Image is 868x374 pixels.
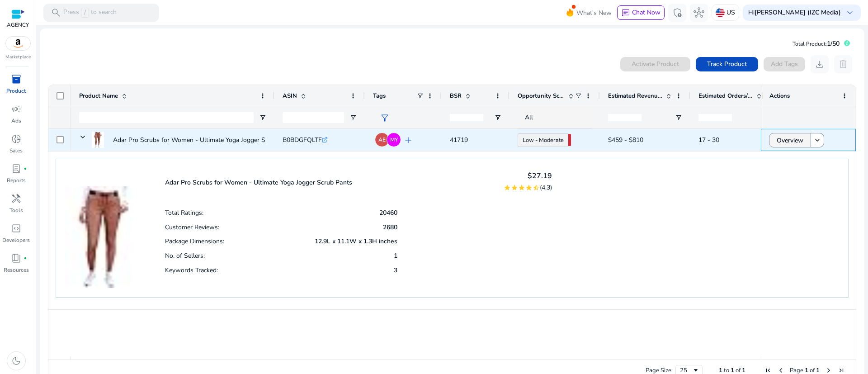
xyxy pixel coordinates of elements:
[11,117,21,125] p: Ads
[576,5,612,21] span: What's New
[81,8,89,18] span: /
[813,136,821,144] mat-icon: keyboard_arrow_down
[5,54,31,61] p: Marketplace
[394,251,397,260] p: 1
[11,253,22,264] span: book_4
[165,178,352,187] p: Adar Pro Scrubs for Women - Ultimate Yoga Jogger Scrub Pants
[373,92,386,100] span: Tags
[518,184,525,191] mat-icon: star
[259,114,266,121] button: Open Filter Menu
[617,5,665,20] button: chatChat Now
[65,168,142,288] img: 31Rv-EP4TCL._AC_SR38,50_.jpg
[403,135,414,146] span: add
[827,39,840,48] span: 1/50
[568,134,571,146] span: 45.91
[6,87,26,95] p: Product
[11,74,22,85] span: inventory_2
[165,208,203,217] p: Total Ratings:
[6,37,30,50] img: amazon.svg
[504,172,552,180] h4: $27.19
[811,55,829,73] button: download
[315,237,397,246] p: 12.9L x 11.1W x 1.3H inches
[707,59,747,69] span: Track Product
[504,184,511,191] mat-icon: star
[378,137,386,142] span: AE
[7,21,29,29] p: AGENCY
[814,59,825,70] span: download
[533,184,540,191] mat-icon: star_half
[11,104,22,114] span: campaign
[632,8,660,17] span: Chat Now
[777,367,784,374] div: Previous Page
[769,133,811,147] button: Overview
[11,355,22,366] span: dark_mode
[379,113,390,123] span: filter_alt
[450,92,462,100] span: BSR
[283,92,297,100] span: ASIN
[7,176,26,185] p: Reports
[24,167,27,170] span: fiber_manual_record
[450,136,468,144] span: 41719
[511,184,518,191] mat-icon: star
[675,114,682,121] button: Open Filter Menu
[11,223,22,234] span: code_blocks
[79,112,254,123] input: Product Name Filter Input
[518,92,565,100] span: Opportunity Score
[165,223,219,232] p: Customer Reviews:
[349,114,357,121] button: Open Filter Menu
[165,266,218,275] p: Keywords Tracked:
[390,137,398,142] span: MY
[63,8,117,18] p: Press to search
[693,7,704,18] span: hub
[92,132,104,148] img: 31Rv-EP4TCL._AC_SR38,50_.jpg
[844,7,855,18] span: keyboard_arrow_down
[525,113,533,122] span: All
[825,367,832,374] div: Next Page
[11,133,22,144] span: donut_small
[769,92,790,100] span: Actions
[494,114,501,121] button: Open Filter Menu
[379,208,397,217] p: 20460
[621,9,630,18] span: chat
[668,4,686,22] button: admin_panel_settings
[79,92,118,100] span: Product Name
[9,147,23,155] p: Sales
[793,40,827,47] span: Total Product:
[716,8,725,17] img: us.svg
[9,206,23,214] p: Tools
[698,136,719,144] span: 17 - 30
[608,92,662,100] span: Estimated Revenue/Day
[748,9,841,16] p: Hi
[4,266,29,274] p: Resources
[113,131,296,149] p: Adar Pro Scrubs for Women - Ultimate Yoga Jogger Scrub Pants
[383,223,397,232] p: 2680
[726,5,735,20] p: US
[11,193,22,204] span: handyman
[165,237,224,246] p: Package Dimensions:
[698,92,753,100] span: Estimated Orders/Day
[2,236,30,244] p: Developers
[608,136,643,144] span: $459 - $810
[764,367,772,374] div: First Page
[696,57,758,71] button: Track Product
[755,8,841,17] b: [PERSON_NAME] (IZC Media)
[24,256,27,260] span: fiber_manual_record
[165,251,205,260] p: No. of Sellers:
[11,163,22,174] span: lab_profile
[283,112,344,123] input: ASIN Filter Input
[394,266,397,275] p: 3
[283,136,322,144] span: B0BDGFQLTF
[518,133,568,147] a: Low - Moderate
[777,131,803,150] span: Overview
[525,184,533,191] mat-icon: star
[838,367,845,374] div: Last Page
[672,7,683,18] span: admin_panel_settings
[690,4,708,22] button: hub
[51,7,61,18] span: search
[540,183,552,192] span: (4.3)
